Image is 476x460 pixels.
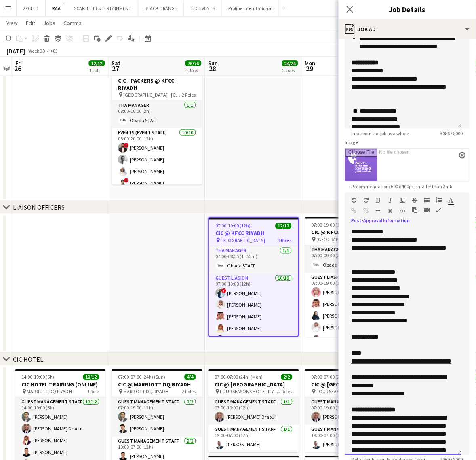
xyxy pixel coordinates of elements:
span: [GEOGRAPHIC_DATA] [221,237,265,244]
app-job-card: 08:00-20:00 (12h)11/11CIC - PACKERS @ KFCC - RIYADH [GEOGRAPHIC_DATA] - [GEOGRAPHIC_DATA]2 RolesT... [112,65,202,185]
app-card-role: Guest Liasion10/1007:00-19:00 (12h)![PERSON_NAME][PERSON_NAME][PERSON_NAME][PERSON_NAME] [209,274,298,407]
button: RAA [46,0,67,16]
button: Undo [352,197,357,204]
span: FOUR SEASONS HOTEL RIYADH [317,389,375,395]
span: 1 Role [88,389,99,395]
a: Jobs [40,18,59,28]
span: 2 Roles [182,92,196,98]
h3: Job Details [339,4,476,15]
span: 3 Roles [278,237,292,244]
span: 12/12 [83,374,99,380]
span: 07:00-07:00 (24h) (Tue) [312,374,358,380]
app-job-card: 07:00-07:00 (24h) (Tue)2/2CIC @ [GEOGRAPHIC_DATA] FOUR SEASONS HOTEL RIYADH2 RolesGuest Managemen... [305,369,396,453]
a: Comms [60,18,85,28]
app-card-role: THA Manager1/107:00-09:30 (2h30m)Obada STAFF [305,246,396,273]
app-job-card: 07:00-19:00 (12h)12/12CIC @ KFCC RIYADH [GEOGRAPHIC_DATA]3 RolesTHA Manager1/107:00-08:55 (1h55m)... [209,217,299,337]
button: Fullscreen [436,207,442,214]
span: Recommendation: 600 x 400px, smaller than 2mb [345,183,459,189]
h3: CIC - PACKERS @ KFCC - RIYADH [112,77,202,91]
div: 4 Jobs [186,67,201,73]
span: Sun [209,59,218,67]
span: MARRIOTT DQ RIYADH [27,389,72,395]
button: Ordered List [436,197,442,204]
button: Text Color [449,197,454,204]
button: SCARLETT ENTERTAINMENT [67,0,138,16]
button: Clear Formatting [388,208,394,214]
span: 2 Roles [182,389,196,395]
span: FOUR SEASONS HOTEL RIYADH [220,389,279,395]
div: 1 Job [89,67,105,73]
div: [DATE] [6,47,25,55]
button: Unordered List [424,197,430,204]
h3: CIC @ [GEOGRAPHIC_DATA] [305,381,396,388]
span: Fri [15,59,22,67]
app-job-card: 07:00-19:00 (12h)12/12CIC @ KFCC RIYADH [GEOGRAPHIC_DATA]3 RolesTHA Manager1/107:00-09:30 (2h30m)... [305,217,396,337]
app-card-role: Guest Management Staff2/207:00-19:00 (12h)[PERSON_NAME][PERSON_NAME] [112,398,202,437]
div: CIC HOTEL [13,356,43,364]
button: Strikethrough [412,197,418,204]
span: 07:00-07:00 (24h) (Sun) [118,374,166,380]
button: Underline [400,197,406,204]
a: View [3,18,21,28]
h3: CIC @ KFCC RIYADH [305,229,396,236]
h3: CIC @ KFCC RIYADH [209,230,298,237]
span: MARRIOTT DQ RIYADH [124,389,169,395]
h3: CIC HOTEL TRAINING (ONLINE) [15,381,106,388]
button: HTML Code [400,208,406,214]
button: TEC EVENTS [184,0,222,16]
span: 12/12 [276,223,292,229]
span: 29 [304,64,316,73]
span: Mon [305,59,316,67]
app-card-role: Events (Event Staff)10/1008:00-20:00 (12h)![PERSON_NAME][PERSON_NAME][PERSON_NAME]![PERSON_NAME] [112,128,202,261]
div: Job Ad [339,19,476,39]
span: 2 Roles [279,389,293,395]
span: Sat [112,59,121,67]
div: 5 Jobs [282,67,298,73]
div: LIAISON OFFICERS [13,204,65,212]
h3: CIC @ MARRIOTT DQ RIYADH [112,381,202,388]
button: 2XCEED [17,0,46,16]
span: 14:00-19:00 (5h) [22,374,55,380]
span: 12/12 [89,60,105,66]
span: Week 39 [27,48,47,54]
button: Horizontal Line [376,208,381,214]
span: 26 [14,64,22,73]
app-card-role: Guest Management Staff1/119:00-07:00 (12h)[PERSON_NAME] [209,425,299,453]
button: Redo [364,197,369,204]
button: BLACK ORANGE [138,0,184,16]
span: View [6,19,18,27]
span: 07:00-07:00 (24h) (Mon) [215,374,263,380]
app-card-role: Guest Management Staff1/119:00-07:00 (12h)[PERSON_NAME] [305,425,396,453]
span: 4/4 [185,374,196,380]
span: 24/24 [282,60,298,66]
span: Comms [63,19,82,27]
span: ! [124,178,129,183]
app-card-role: THA Manager1/107:00-08:55 (1h55m)Obada STAFF [209,246,298,274]
app-job-card: 07:00-07:00 (24h) (Mon)2/2CIC @ [GEOGRAPHIC_DATA] FOUR SEASONS HOTEL RIYADH2 RolesGuest Managemen... [209,369,299,453]
span: 3086 / 8000 [434,130,470,136]
button: Insert video [424,207,430,214]
app-card-role: Guest Management Staff1/107:00-19:00 (12h)[PERSON_NAME] Draoui [209,398,299,425]
span: 28 [207,64,218,73]
button: Proline Interntational [222,0,279,16]
span: 07:00-19:00 (12h) [312,222,347,228]
span: ! [124,143,129,148]
app-card-role: Guest Liasion10/1007:00-19:00 (12h)[PERSON_NAME][PERSON_NAME][PERSON_NAME][PERSON_NAME][PERSON_NAME] [305,273,396,406]
span: Edit [26,19,35,27]
span: 07:00-19:00 (12h) [216,223,251,229]
span: [GEOGRAPHIC_DATA] - [GEOGRAPHIC_DATA] [124,92,182,98]
button: Italic [388,197,394,204]
h3: CIC @ [GEOGRAPHIC_DATA] [209,381,299,388]
span: [GEOGRAPHIC_DATA] [317,237,361,243]
span: 76/76 [185,60,202,66]
app-card-role: Guest Management Staff1/107:00-19:00 (12h)[PERSON_NAME] Draoui [305,398,396,425]
span: Jobs [43,19,55,27]
app-card-role: THA Manager1/108:00-10:00 (2h)Obada STAFF [112,101,202,128]
span: Info about the job as a whole [345,130,416,136]
div: +03 [50,48,58,54]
